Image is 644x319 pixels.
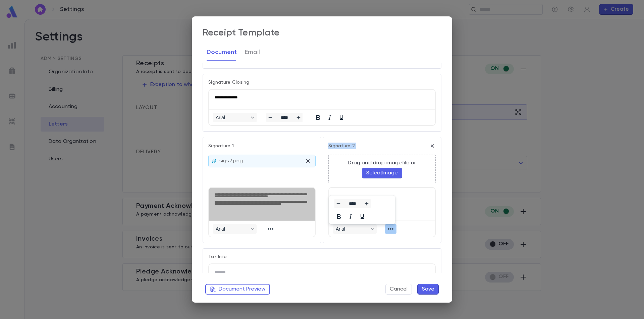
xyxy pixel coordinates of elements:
[209,264,435,284] iframe: Rich Text Area
[336,226,369,232] span: Arial
[216,226,249,232] span: Arial
[334,199,342,208] button: Decrease font size
[328,143,436,149] p: Signature 2
[5,5,221,45] body: Rich Text Area. Press ALT-0 for help.
[417,284,439,295] button: Save
[362,168,402,178] button: SelectImage
[312,113,324,122] button: Bold
[5,5,221,10] body: Rich Text Area. Press ALT-0 for help.
[324,113,335,122] button: Italic
[357,212,368,221] button: Underline
[203,27,280,38] div: Receipt Template
[208,80,436,85] p: Signature Closing
[209,188,315,221] iframe: Rich Text Area
[294,113,303,122] button: Increase font size
[385,284,412,295] button: Cancel
[266,113,274,122] button: Decrease font size
[385,224,396,234] button: Reveal or hide additional toolbar items
[209,90,435,109] iframe: Rich Text Area
[333,224,377,234] button: Fonts Arial
[333,212,344,221] button: Bold
[336,113,347,122] button: Underline
[216,115,249,120] span: Arial
[213,224,257,234] button: Fonts Arial
[208,143,316,149] p: Signature 1
[207,44,237,61] button: Document
[213,113,257,122] button: Fonts Arial
[5,5,221,62] body: Rich Text Area. Press ALT-0 for help.
[265,224,276,234] button: Reveal or hide additional toolbar items
[329,188,435,221] iframe: Rich Text Area
[345,212,356,221] button: Italic
[219,158,243,164] p: sigs7.png
[363,199,371,208] button: Increase font size
[348,160,416,166] p: Drag and drop image file or
[245,44,260,61] button: Email
[205,284,270,295] button: Document Preview
[208,254,436,259] p: Tax Info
